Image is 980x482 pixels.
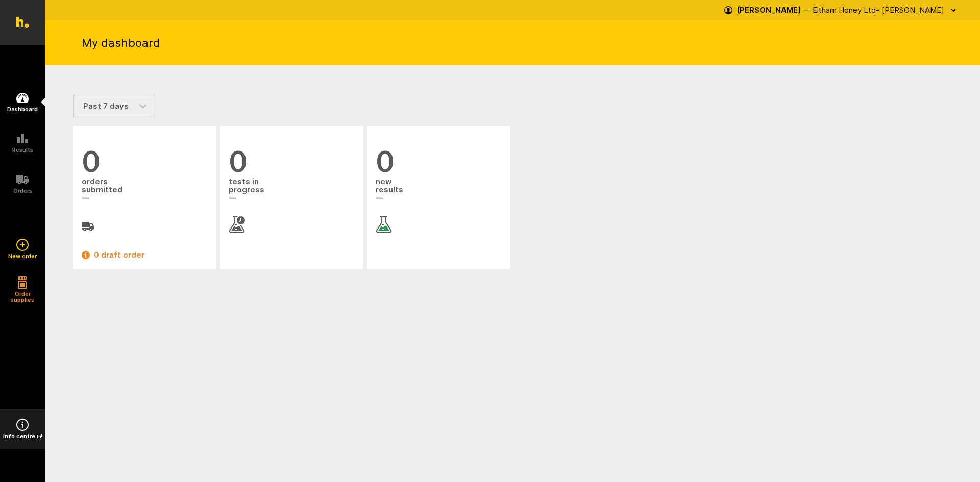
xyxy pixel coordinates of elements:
a: 0 orderssubmitted [82,147,208,233]
h5: Order supplies [7,291,38,303]
span: 0 [82,147,208,176]
span: new results [376,176,502,204]
h5: Dashboard [7,106,38,112]
h5: Results [12,147,33,153]
a: 0 tests inprogress [229,147,355,233]
a: 0 newresults [376,147,502,233]
a: 0 draft order [82,249,208,261]
span: 0 [229,147,355,176]
h5: Orders [13,188,32,194]
span: orders submitted [82,176,208,204]
span: — Eltham Honey Ltd- [PERSON_NAME] [803,5,944,15]
strong: [PERSON_NAME] [737,5,801,15]
button: [PERSON_NAME] — Eltham Honey Ltd- [PERSON_NAME] [724,2,960,18]
h5: New order [8,253,37,259]
span: 0 [376,147,502,176]
h5: Info centre [3,433,42,439]
span: tests in progress [229,176,355,204]
h1: My dashboard [82,35,160,50]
